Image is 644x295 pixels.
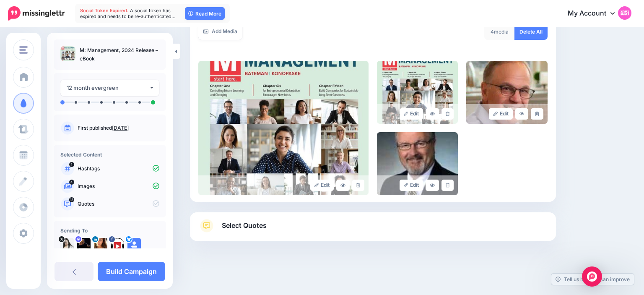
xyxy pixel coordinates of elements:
img: 1537218439639-55706.png [94,238,107,251]
a: Edit [310,180,334,191]
img: 04180144f1dc6cc8a12e9e55a04e909f_large.jpg [377,61,458,124]
span: Social Token Expired. [80,8,129,13]
img: menu.png [19,46,28,54]
span: A social token has expired and needs to be re-authenticated… [80,8,176,19]
span: Select Quotes [222,220,267,231]
img: 66abc4c17af6fc6d7f941f5e4ad7d748_thumb.jpg [60,46,75,61]
a: Edit [400,108,423,120]
button: 12 month evergreen [60,80,159,96]
h4: Sending To [60,227,159,234]
a: Read More [185,7,225,20]
a: Select Quotes [198,219,548,241]
img: tSvj_Osu-58146.jpg [60,238,74,251]
p: First published [78,124,159,132]
img: Missinglettr [8,6,65,21]
img: user_default_image.png [127,238,141,251]
img: 307443043_482319977280263_5046162966333289374_n-bsa149661.png [111,238,124,251]
span: 4 [69,180,74,185]
div: media [484,23,515,40]
span: 13 [69,197,74,202]
img: aa204ffeccb95c8bc0ba515dc32033ad_large.jpg [466,61,547,124]
h4: Selected Content [60,151,159,158]
img: 8855b46e437c7e799c2fed85ea173b6b_large.jpg [377,132,458,195]
span: 4 [491,29,494,35]
a: Tell us how we can improve [551,274,634,285]
div: Open Intercom Messenger [582,266,602,287]
a: My Account [559,3,631,24]
p: Images [78,183,159,190]
a: Add Media [198,23,242,40]
span: 1 [69,162,74,167]
a: Edit [489,108,513,120]
img: 66abc4c17af6fc6d7f941f5e4ad7d748_large.jpg [198,61,369,195]
p: M: Management, 2024 Release – eBook [80,46,159,63]
a: Delete All [514,23,548,40]
img: 802740b3fb02512f-84599.jpg [77,238,91,251]
p: Quotes [78,200,159,208]
div: 12 month evergreen [67,83,149,93]
a: [DATE] [112,125,129,131]
a: Edit [400,180,423,191]
p: Hashtags [78,165,159,172]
